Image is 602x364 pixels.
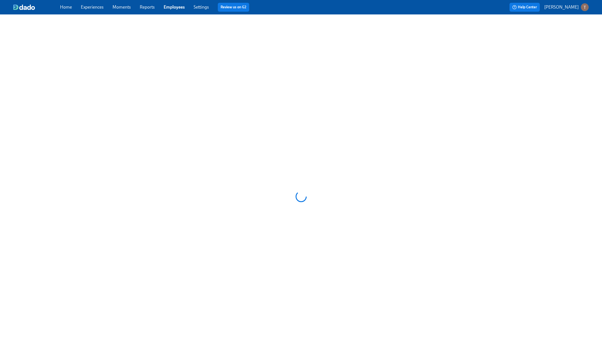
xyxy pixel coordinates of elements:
[60,4,72,10] a: Home
[194,4,209,10] a: Settings
[581,3,589,11] img: ACg8ocLXsDpU0isJA1rEFd8QGW_-eDb-moPZqwVyrWsj42wjxwSHeQ=s96-c
[13,4,35,10] img: dado
[512,4,537,10] span: Help Center
[544,3,589,11] button: [PERSON_NAME]
[509,3,540,12] button: Help Center
[13,4,60,10] a: dado
[140,4,155,10] a: Reports
[544,4,579,10] p: [PERSON_NAME]
[113,4,131,10] a: Moments
[221,4,246,10] a: Review us on G2
[218,3,249,12] button: Review us on G2
[164,4,185,10] a: Employees
[81,4,104,10] a: Experiences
